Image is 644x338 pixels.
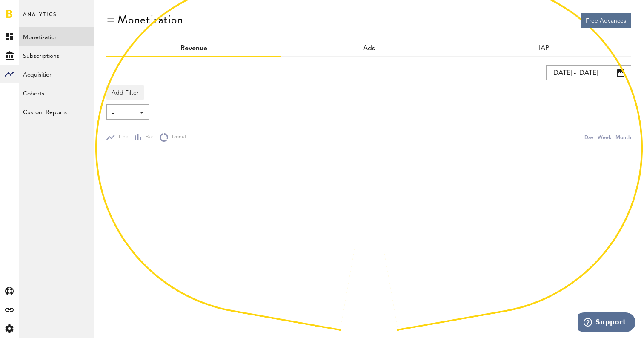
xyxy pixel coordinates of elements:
a: Revenue [180,45,207,52]
span: - [112,106,135,120]
a: Subscriptions [19,46,94,65]
button: Add Filter [106,85,144,100]
a: Cohorts [19,83,94,102]
div: Monetization [117,13,183,26]
div: Week [598,133,611,142]
a: Acquisition [19,65,94,83]
div: Month [615,133,631,142]
div: Day [584,133,593,142]
a: Ads [363,45,375,52]
a: Custom Reports [19,102,94,121]
span: Donut [168,134,186,141]
span: Line [115,134,129,141]
a: Monetization [19,27,94,46]
iframe: Opens a widget where you can find more information [578,312,635,334]
button: Free Advances [581,13,631,28]
span: Bar [142,134,153,141]
span: Analytics [23,9,57,27]
a: IAP [539,45,549,52]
